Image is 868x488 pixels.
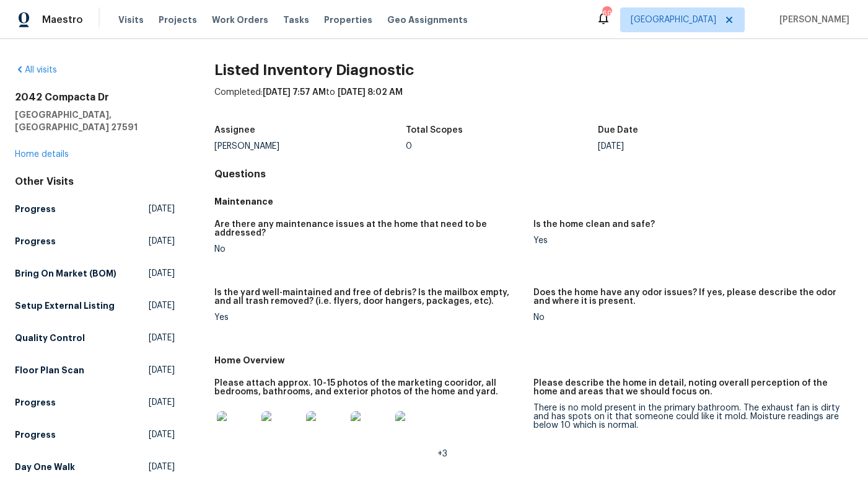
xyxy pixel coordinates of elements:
div: Yes [214,313,524,322]
div: 69 [602,7,611,20]
h2: 2042 Compacta Dr [15,91,175,104]
a: Quality Control[DATE] [15,327,175,349]
span: [DATE] [149,428,175,441]
span: [DATE] 8:02 AM [338,88,403,97]
a: All visits [15,66,57,74]
a: Bring On Market (BOM)[DATE] [15,262,175,285]
h5: Floor Plan Scan [15,364,84,376]
span: Maestro [42,14,83,26]
h5: Is the yard well-maintained and free of debris? Is the mailbox empty, and all trash removed? (i.e... [214,288,524,306]
span: [DATE] [149,235,175,247]
span: [DATE] 7:57 AM [263,88,326,97]
a: Day One Walk[DATE] [15,456,175,478]
div: No [214,245,524,254]
div: [PERSON_NAME] [214,142,406,151]
span: Geo Assignments [387,14,468,26]
div: 0 [406,142,597,151]
h5: Total Scopes [406,126,463,135]
div: Other Visits [15,175,175,188]
span: [DATE] [149,364,175,376]
h5: Progress [15,203,56,215]
span: [DATE] [149,461,175,473]
a: Setup External Listing[DATE] [15,295,175,317]
span: [GEOGRAPHIC_DATA] [631,14,716,26]
span: [PERSON_NAME] [774,14,849,26]
span: Tasks [283,16,309,24]
span: Projects [159,14,197,26]
span: [DATE] [149,299,175,312]
a: Progress[DATE] [15,391,175,414]
span: [DATE] [149,396,175,409]
div: Completed: to [214,86,853,118]
h5: Bring On Market (BOM) [15,267,116,280]
h5: Assignee [214,126,255,135]
span: Visits [118,14,144,26]
h5: Progress [15,396,56,409]
h5: Please attach approx. 10-15 photos of the marketing cooridor, all bedrooms, bathrooms, and exteri... [214,379,524,396]
span: [DATE] [149,332,175,344]
h5: Please describe the home in detail, noting overall perception of the home and areas that we shoul... [533,379,843,396]
div: Yes [533,236,843,245]
div: No [533,313,843,322]
h2: Listed Inventory Diagnostic [214,64,853,76]
span: Work Orders [212,14,268,26]
span: +3 [437,450,447,458]
a: Home details [15,150,69,159]
h5: Progress [15,235,56,247]
div: There is no mold present in the primary bathroom. The exhaust fan is dirty and has spots on it th... [533,404,843,430]
h4: Questions [214,168,853,180]
span: Properties [324,14,372,26]
h5: Progress [15,428,56,441]
span: [DATE] [149,203,175,215]
h5: Does the home have any odor issues? If yes, please describe the odor and where it is present. [533,288,843,306]
h5: [GEOGRAPHIC_DATA], [GEOGRAPHIC_DATA] 27591 [15,109,175,133]
h5: Are there any maintenance issues at the home that need to be addressed? [214,220,524,237]
a: Progress[DATE] [15,230,175,252]
a: Progress[DATE] [15,198,175,220]
h5: Quality Control [15,332,85,344]
h5: Home Overview [214,354,853,366]
a: Progress[DATE] [15,424,175,446]
h5: Is the home clean and safe? [533,220,655,229]
h5: Due Date [598,126,638,135]
div: [DATE] [598,142,789,151]
a: Floor Plan Scan[DATE] [15,359,175,381]
h5: Maintenance [214,195,853,208]
h5: Day One Walk [15,461,75,473]
span: [DATE] [149,267,175,280]
h5: Setup External Listing [15,299,115,312]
